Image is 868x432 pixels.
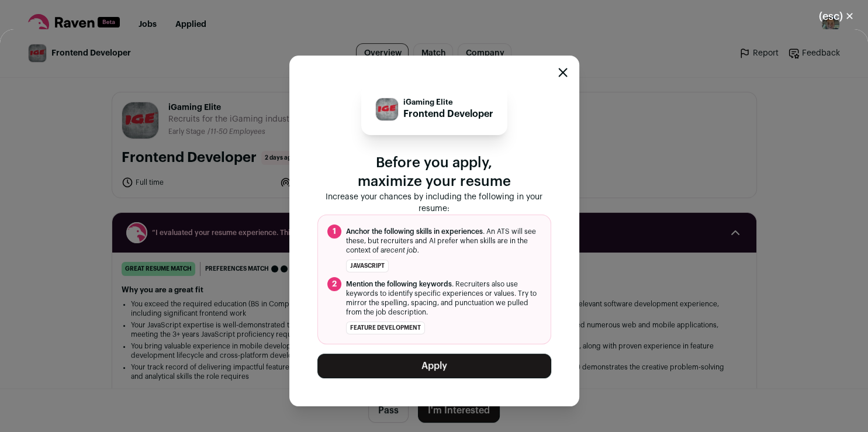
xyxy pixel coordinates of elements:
[317,354,551,378] button: Apply
[384,247,419,254] i: recent job.
[558,68,568,77] button: Close modal
[327,224,341,239] span: 1
[346,227,541,255] span: . An ATS will see these, but recruiters and AI prefer when skills are in the context of a
[346,281,452,288] span: Mention the following keywords
[403,107,493,121] p: Frontend Developer
[376,98,398,120] img: 0debf4aa89d4d557accdbc2c9bae4a5d4ee980a0a51f6d4671b7b9ac63edc4a2.jpg
[805,4,868,29] button: Close modal
[346,260,389,272] li: JavaScript
[403,98,493,107] p: iGaming Elite
[346,322,425,334] li: feature development
[346,279,541,317] span: . Recruiters also use keywords to identify specific experiences or values. Try to mirror the spel...
[327,277,341,291] span: 2
[317,191,551,215] p: Increase your chances by including the following in your resume:
[317,154,551,191] p: Before you apply, maximize your resume
[346,228,483,235] span: Anchor the following skills in experiences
